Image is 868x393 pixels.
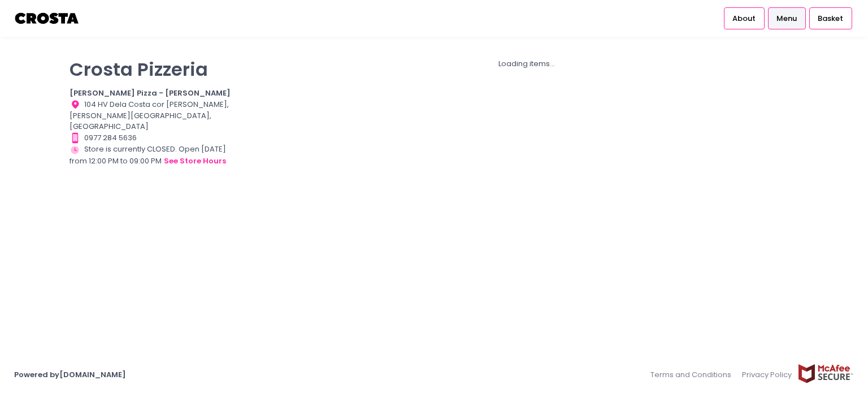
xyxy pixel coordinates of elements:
[70,58,241,80] p: Crosta Pizzeria
[163,155,227,167] button: see store hours
[724,7,765,29] a: About
[70,99,241,132] div: 104 HV Dela Costa cor [PERSON_NAME], [PERSON_NAME][GEOGRAPHIC_DATA], [GEOGRAPHIC_DATA]
[70,144,241,167] div: Store is currently CLOSED. Open [DATE] from 12:00 PM to 09:00 PM
[650,364,737,386] a: Terms and Conditions
[818,13,843,24] span: Basket
[14,8,80,28] img: logo
[776,13,797,24] span: Menu
[14,369,126,380] a: Powered by[DOMAIN_NAME]
[70,132,241,144] div: 0977 284 5636
[797,364,854,383] img: mcafee-secure
[70,88,231,98] b: [PERSON_NAME] Pizza - [PERSON_NAME]
[732,13,756,24] span: About
[768,7,806,29] a: Menu
[255,58,798,70] div: Loading items...
[737,364,798,386] a: Privacy Policy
